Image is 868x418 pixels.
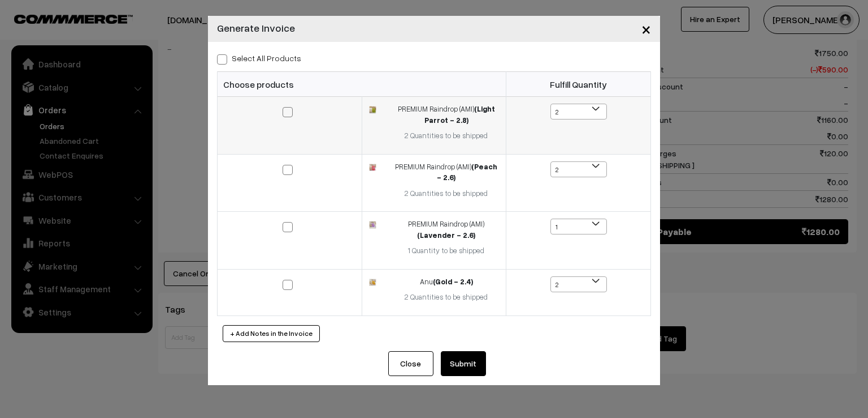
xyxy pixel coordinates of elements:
button: + Add Notes in the Invoice [223,325,320,342]
img: 1721983655755311.jpg [369,279,376,286]
div: 2 Quantities to be shipped [393,292,499,303]
th: Choose products [218,72,506,97]
button: Submit [441,351,486,376]
div: 2 Quantities to be shipped [393,188,499,199]
strong: (Light Parrot - 2.8) [424,104,495,125]
span: 1 [551,219,606,235]
div: Anu [393,276,499,288]
div: 1 Quantity to be shipped [393,245,499,257]
label: Select all Products [217,52,301,64]
span: 2 [550,104,607,120]
span: 2 [550,161,607,177]
div: 2 Quantities to be shipped [393,130,499,142]
img: 17471211511717lavender.jpg [369,221,376,228]
span: 2 [551,162,606,178]
button: Close [388,351,433,376]
div: PREMIUM Raindrop (AMI) [393,161,499,184]
img: 17471223208965light-parrot.jpg [369,106,376,113]
img: 17471324348467peach.jpg [369,164,376,171]
strong: (Gold - 2.4) [433,277,473,286]
span: 1 [550,219,607,234]
div: PREMIUM Raindrop (AMI) [393,104,499,126]
h4: Generate Invoice [217,20,295,36]
th: Fulfill Quantity [506,72,651,97]
strong: (Lavender - 2.6) [417,231,475,240]
span: 2 [551,277,606,293]
button: Close [632,11,660,46]
span: × [641,18,651,39]
span: 2 [550,276,607,292]
div: PREMIUM Raindrop (AMI) [393,219,499,241]
span: 2 [551,104,606,120]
